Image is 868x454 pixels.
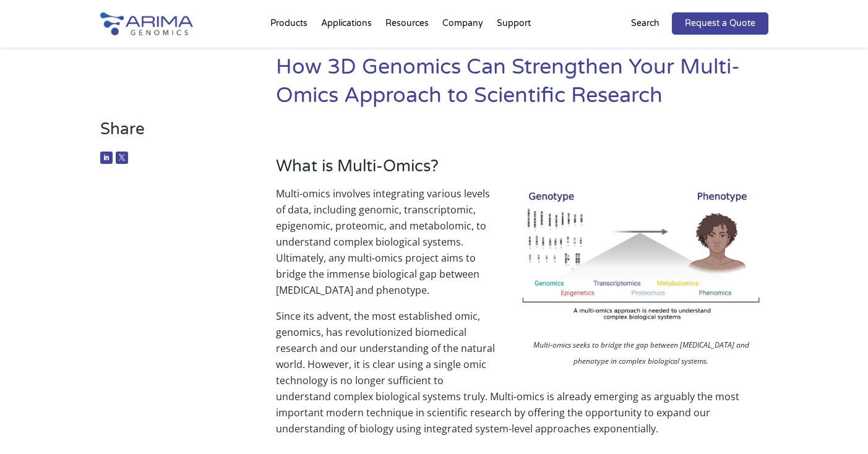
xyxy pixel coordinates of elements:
[672,12,768,35] a: Request a Quote
[100,12,193,35] img: Arima-Genomics-logo
[276,308,768,437] p: Since its advent, the most established omic, genomics, has revolutionized biomedical research and...
[631,15,660,32] p: Search
[514,337,768,372] p: Multi-omics seeks to bridge the gap between [MEDICAL_DATA] and phenotype in complex biological sy...
[100,119,239,148] h3: Share
[276,156,768,186] h3: What is Multi-Omics?
[276,53,768,119] h1: How 3D Genomics Can Strengthen Your Multi-Omics Approach to Scientific Research
[276,186,768,308] p: Multi-omics involves integrating various levels of data, including genomic, transcriptomic, epige...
